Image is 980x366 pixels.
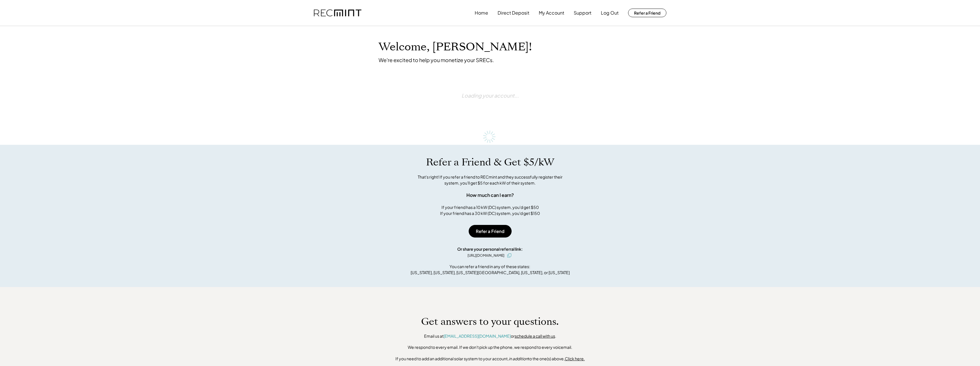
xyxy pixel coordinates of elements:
[411,264,570,276] div: You can refer a friend in any of these states: [US_STATE], [US_STATE], [US_STATE][GEOGRAPHIC_DATA...
[457,246,523,252] div: Or share your personal referral link:
[509,356,528,361] em: in addition
[395,356,585,362] div: If you need to add an additional solar system to your account, to the one(s) above,
[515,333,555,339] a: schedule a call with us
[444,333,511,339] a: [EMAIL_ADDRESS][DOMAIN_NAME]
[574,7,591,19] button: Support
[601,7,619,19] button: Log Out
[462,78,519,113] div: Loading your account...
[314,9,361,17] img: recmint-logotype%403x.png
[440,204,540,216] div: If your friend has a 10 kW (DC) system, you'd get $50 If your friend has a 30 kW (DC) system, you...
[469,225,512,238] button: Refer a Friend
[475,7,488,19] button: Home
[408,345,572,350] div: We respond to every email. If we don't pick up the phone, we respond to every voicemail.
[498,7,529,19] button: Direct Deposit
[379,40,532,54] h1: Welcome, [PERSON_NAME]!
[411,174,569,186] div: That's right! If you refer a friend to RECmint and they successfully register their system, you'l...
[468,253,504,258] div: [URL][DOMAIN_NAME]
[426,156,554,168] h1: Refer a Friend & Get $5/kW
[506,252,513,259] button: click to copy
[466,192,514,199] div: How much can I earn?
[628,9,666,17] button: Refer a Friend
[421,316,559,328] h1: Get answers to your questions.
[379,57,494,63] div: We're excited to help you monetize your SRECs.
[565,356,585,361] u: Click here.
[424,333,556,339] div: Email us at or .
[539,7,564,19] button: My Account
